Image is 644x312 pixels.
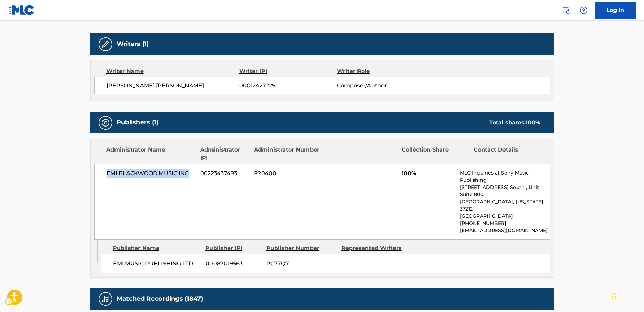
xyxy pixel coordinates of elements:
img: MLC Logo [8,5,35,15]
img: search [562,6,570,14]
p: [GEOGRAPHIC_DATA], [US_STATE] 37212 [460,198,549,213]
span: 00223437493 [200,169,249,178]
span: 100% [402,169,455,178]
img: help [580,6,588,14]
div: Total shares: [489,119,540,127]
div: Publisher Name [113,244,200,252]
a: Log In [595,2,636,19]
span: Composer/Author [337,82,426,90]
span: EMI BLACKWOOD MUSIC INC [107,169,195,178]
p: MLC Inquiries at Sony Music Publishing [460,169,549,184]
p: [GEOGRAPHIC_DATA] [460,213,549,220]
div: Administrator Number [254,146,320,162]
div: Collection Share [402,146,468,162]
span: 100 % [526,119,540,126]
p: [EMAIL_ADDRESS][DOMAIN_NAME] [460,227,549,234]
div: Administrator Name [106,146,195,162]
h5: Writers (1) [117,40,149,48]
div: Administrator IPI [200,146,249,162]
p: [STREET_ADDRESS] South , Unit Suite 800, [460,184,549,198]
div: Chat Widget [610,279,644,312]
div: Writer Name [106,67,240,75]
span: [PERSON_NAME] [PERSON_NAME] [107,82,240,90]
div: Drag [612,286,616,307]
img: Publishers [101,119,110,127]
span: 00087019563 [206,260,261,268]
div: Represented Writers [341,244,411,252]
div: Contact Details [474,146,540,162]
h5: Matched Recordings (1847) [117,295,203,303]
span: 00012427229 [239,82,337,90]
h5: Publishers (1) [117,119,158,127]
img: Writers [101,40,110,48]
div: Publisher Number [266,244,336,252]
div: Publisher IPI [205,244,261,252]
span: P20400 [254,169,320,178]
iframe: Hubspot Iframe [610,279,644,312]
span: EMI MUSIC PUBLISHING LTD [113,260,201,268]
div: Writer IPI [239,67,337,75]
span: PC77Q7 [266,260,336,268]
img: Matched Recordings [101,295,110,303]
p: [PHONE_NUMBER] [460,220,549,227]
div: Writer Role [337,67,426,75]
